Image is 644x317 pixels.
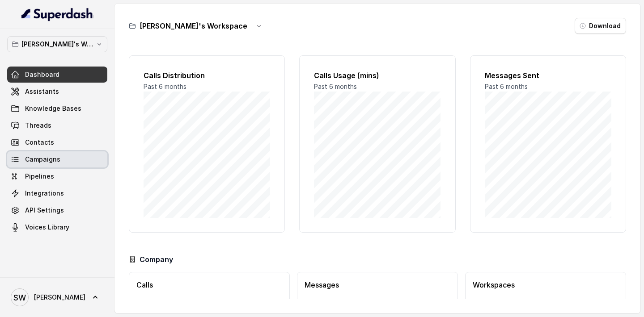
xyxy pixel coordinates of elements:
h2: Messages Sent [485,70,611,81]
span: Past 6 months [144,83,186,90]
span: API Settings [25,206,64,215]
span: Pipelines [25,172,54,181]
a: Pipelines [7,168,107,184]
span: Contacts [25,138,54,147]
span: Threads [25,121,51,130]
h2: Calls Distribution [144,70,270,81]
a: Voices Library [7,219,107,235]
p: Available [136,297,282,306]
h3: Messages [305,279,450,290]
a: API Settings [7,202,107,218]
h3: Calls [136,279,282,290]
a: Campaigns [7,151,107,167]
span: Assistants [25,87,59,96]
p: [PERSON_NAME]'s Workspace [21,39,93,50]
p: Available [473,297,619,306]
a: Dashboard [7,67,107,83]
a: Contacts [7,134,107,150]
span: [PERSON_NAME] [34,293,85,302]
span: Campaigns [25,155,60,164]
span: Integrations [25,189,64,198]
a: Integrations [7,185,107,201]
h2: Calls Usage (mins) [314,70,441,81]
img: light.svg [21,7,93,21]
text: SW [13,293,26,302]
p: Available [305,297,450,306]
button: Download [575,18,626,34]
span: Dashboard [25,70,59,79]
a: Threads [7,117,107,133]
span: Past 6 months [314,83,357,90]
button: [PERSON_NAME]'s Workspace [7,36,107,52]
h3: Workspaces [473,279,619,290]
span: Knowledge Bases [25,104,81,113]
a: [PERSON_NAME] [7,285,107,310]
span: Past 6 months [485,83,528,90]
h3: [PERSON_NAME]'s Workspace [140,21,247,31]
a: Assistants [7,83,107,100]
h3: Company [140,254,173,265]
a: Knowledge Bases [7,100,107,117]
span: Voices Library [25,223,69,232]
